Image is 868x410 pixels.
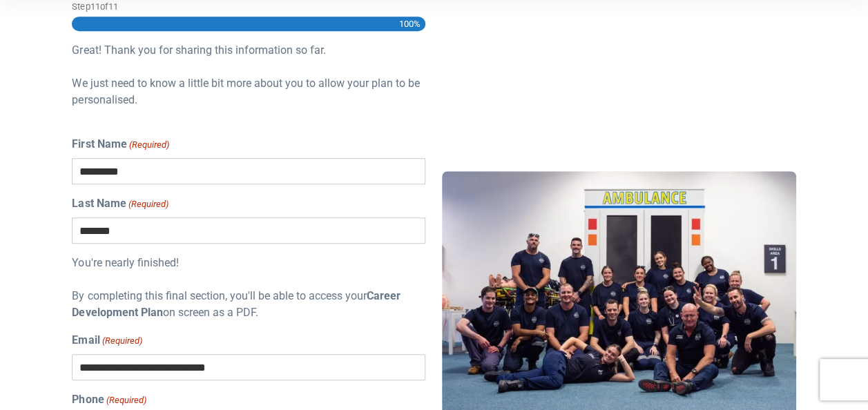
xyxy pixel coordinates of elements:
span: (Required) [101,334,142,348]
div: Great! Thank you for sharing this information so far. We just need to know a little bit more abou... [72,42,425,125]
span: 11 [90,1,99,12]
span: (Required) [127,197,168,211]
div: You're nearly finished! By completing this final section, you'll be able to access your on screen... [72,255,425,321]
span: (Required) [105,393,146,407]
span: (Required) [128,138,169,152]
span: 11 [108,1,117,12]
span: 100% [398,17,420,31]
label: Last Name [72,195,168,212]
label: Phone [72,391,146,408]
label: Email [72,332,142,349]
label: First Name [72,136,168,153]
